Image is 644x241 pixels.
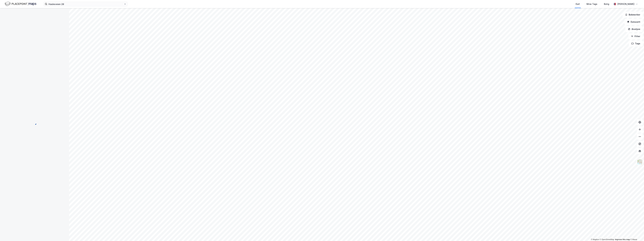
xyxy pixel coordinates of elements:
[600,238,614,241] a: OpenStreetMap
[32,120,37,125] img: spinner.a6d8c91a73a9ac5275cf975e30b51cfb.svg
[637,159,643,165] img: Z
[47,2,124,6] input: Søk på adresse, matrikkel, gårdeiere, leietakere eller personer
[625,26,643,32] button: Analyse
[623,12,643,18] button: Bokmerker
[617,2,634,6] div: [PERSON_NAME]
[628,33,643,39] button: Filter
[576,2,580,6] div: Kart
[587,2,597,6] div: Mine Tags
[591,238,599,241] a: Mapbox
[629,227,644,241] iframe: Chat Widget
[629,41,643,47] button: Tags
[5,1,36,7] img: logo.f888ab2527a4732fd821a326f86c7f29.svg
[604,2,609,6] div: Bolig
[615,238,630,241] a: Improve this map
[624,19,643,25] button: Datasett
